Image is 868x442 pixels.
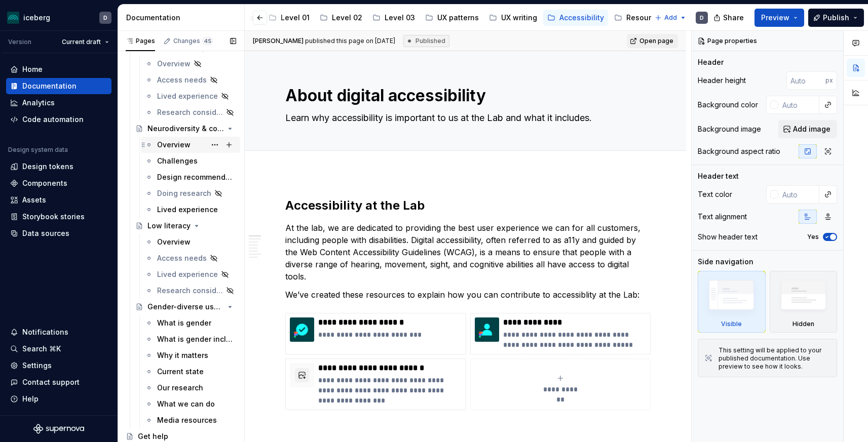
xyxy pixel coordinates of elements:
div: Current state [157,367,204,377]
input: Auto [778,185,819,204]
div: Low literacy [147,221,191,231]
div: Side navigation [698,257,753,267]
img: cdd3b85f-7763-4cb5-9bda-ad0f85381a01.png [475,317,499,342]
div: Documentation [126,13,240,23]
div: Analytics [22,98,55,108]
a: Settings [6,357,111,374]
button: Search ⌘K [6,341,111,357]
button: icebergD [2,7,116,28]
span: published this page on [DATE] [253,37,395,45]
button: Publish [808,9,864,27]
div: Access needs [157,75,207,85]
a: Research considerations [141,283,240,299]
div: Gender-diverse users [147,302,224,312]
a: Accessibility [543,10,608,26]
div: Version [8,38,31,46]
div: Background aspect ratio [698,146,780,156]
div: Background image [698,124,761,134]
span: Add [664,14,677,22]
div: Settings [22,360,52,371]
a: Overview [141,234,240,250]
svg: Supernova Logo [33,424,84,434]
div: Code automation [22,114,84,125]
div: Storybook stories [22,212,85,222]
a: Assets [6,192,111,208]
a: Overview [141,137,240,153]
a: Home [6,61,111,77]
button: Contact support [6,374,111,390]
div: Home [22,64,43,74]
div: Assets [22,195,46,205]
div: Design tokens [22,162,73,172]
div: Lived experience [157,205,218,215]
p: px [825,76,833,85]
a: What is gender inclusion [141,331,240,347]
input: Auto [786,71,825,90]
div: Contact support [22,377,80,387]
div: Research considerations [157,286,223,296]
div: D [103,14,107,22]
button: Share [708,9,750,27]
span: Current draft [62,38,101,46]
div: Hidden [770,271,838,333]
div: Accessibility [559,13,604,23]
div: Design system data [8,146,68,154]
span: Share [723,13,744,23]
div: Neurodiversity & cognitive disabilities [147,124,224,134]
img: 418c6d47-6da6-4103-8b13-b5999f8989a1.png [7,12,19,24]
h2: Accessibility at the Lab [285,197,646,214]
a: Access needs [141,72,240,88]
input: Auto [778,96,819,114]
a: Resources [610,10,668,26]
div: Level 01 [281,13,310,23]
a: Lived experience [141,266,240,283]
div: Documentation [22,81,77,91]
div: Page tree [20,8,419,28]
a: Current state [141,364,240,380]
div: Published [403,35,449,47]
button: Preview [754,9,804,27]
div: Overview [157,59,191,69]
a: Neurodiversity & cognitive disabilities [131,120,240,137]
div: UX writing [501,13,537,23]
div: Notifications [22,327,68,337]
a: Data sources [6,225,111,242]
a: Doing research [141,185,240,202]
div: What we can do [157,399,215,409]
textarea: About digital accessibility [283,84,644,108]
div: Header [698,57,724,67]
a: Lived experience [141,202,240,218]
div: This setting will be applied to your published documentation. Use preview to see how it looks. [719,346,831,371]
div: UX patterns [437,13,479,23]
a: Level 01 [265,10,314,26]
div: Resources [626,13,664,23]
button: Help [6,391,111,407]
a: Low literacy [131,218,240,234]
div: Help [22,394,39,404]
a: What we can do [141,396,240,412]
div: Components [22,178,67,188]
div: Changes [173,37,213,45]
div: D [700,14,704,22]
a: Design tokens [6,158,111,175]
div: Visible [721,320,742,328]
div: Show header text [698,232,758,242]
div: Pages [126,37,155,45]
p: At the lab, we are dedicated to providing the best user experience we can for all customers, incl... [285,222,646,283]
a: Why it matters [141,347,240,364]
div: Header height [698,75,746,86]
span: Preview [761,13,789,23]
div: Media resources [157,415,217,425]
button: Add [652,11,690,25]
button: Add image [778,120,837,138]
div: Visible [698,271,766,333]
div: Why it matters [157,350,208,360]
a: Code automation [6,111,111,128]
img: 0b93ffd5-b3d5-4a63-8a26-a27f816780c3.png [290,317,314,342]
div: Overview [157,237,191,247]
a: Components [6,175,111,191]
div: Lived experience [157,269,218,279]
div: Get help [138,431,168,441]
textarea: Learn why accessibility is important to us at the Lab and what it includes. [283,110,644,126]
